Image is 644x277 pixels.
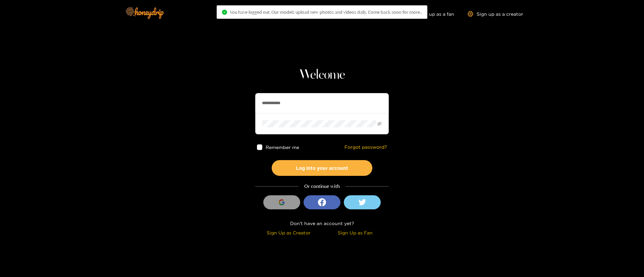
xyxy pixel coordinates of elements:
div: Or continue with [255,183,389,190]
span: You have logged out. Our models upload new photos and videos daily. Come back soon for more.. [230,9,422,15]
span: Remember me [266,145,300,150]
a: Sign up as a fan [408,11,454,17]
span: eye-invisible [377,122,382,126]
span: check-circle [222,10,227,15]
div: Sign Up as Creator [257,229,320,236]
div: Don't have an account yet? [255,219,389,227]
a: Sign up as a creator [468,11,523,17]
button: Log into your account [272,160,372,176]
div: Sign Up as Fan [324,229,387,236]
a: Forgot password? [344,144,387,150]
h1: Welcome [255,67,389,83]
